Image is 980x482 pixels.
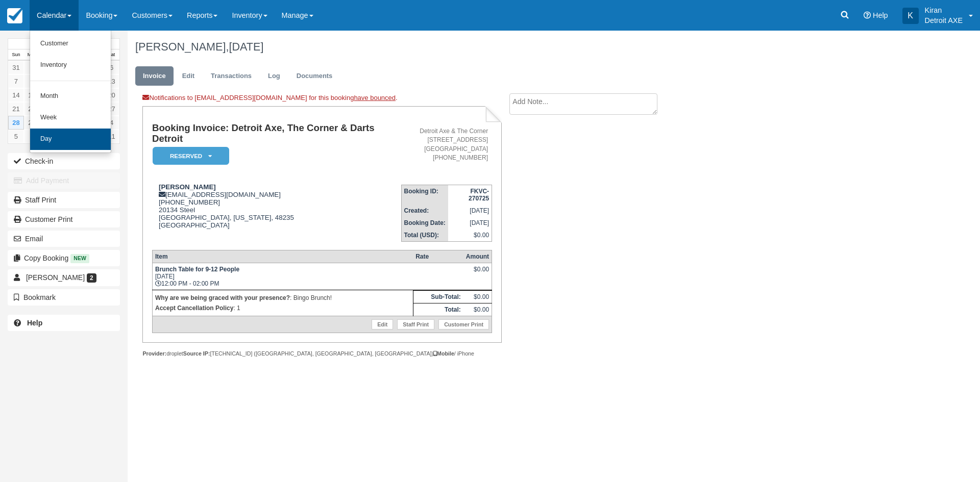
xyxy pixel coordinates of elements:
[466,266,489,281] div: $0.00
[24,130,40,143] a: 6
[8,74,24,88] a: 7
[8,49,24,61] th: Sun
[24,49,40,61] th: Mon
[104,102,119,116] a: 27
[463,250,492,263] th: Amount
[135,41,855,53] h1: [PERSON_NAME],
[142,350,166,357] strong: Provider:
[448,229,492,242] td: $0.00
[925,15,963,26] p: Detroit AXE
[24,61,40,74] a: 1
[401,217,448,229] th: Booking Date:
[8,130,24,143] a: 5
[104,130,119,143] a: 11
[8,231,120,247] button: Email
[438,319,489,329] a: Customer Print
[413,250,463,263] th: Rate
[203,66,259,86] a: Transactions
[354,94,396,102] a: have bounced
[152,123,401,144] h1: Booking Invoice: Detroit Axe, The Corner & Darts Detroit
[448,205,492,217] td: [DATE]
[30,55,111,76] a: Inventory
[30,107,111,129] a: Week
[135,66,174,86] a: Invoice
[463,291,492,303] td: $0.00
[401,205,448,217] th: Created:
[8,88,24,102] a: 14
[372,319,393,329] a: Edit
[7,8,22,23] img: checkfront-main-nav-mini-logo.png
[30,31,111,153] ul: Calendar
[413,291,463,303] th: Sub-Total:
[104,49,119,61] th: Sat
[152,263,413,290] td: [DATE] 12:00 PM - 02:00 PM
[8,250,120,266] button: Copy Booking New
[8,102,24,116] a: 21
[8,153,120,169] button: Check-in
[8,289,120,306] button: Bookmark
[8,211,120,227] a: Customer Print
[153,147,229,165] em: Reserved
[433,350,454,357] strong: Mobile
[401,185,448,205] th: Booking ID:
[155,266,239,273] strong: Brunch Table for 9-12 People
[24,116,40,130] a: 29
[229,40,263,53] span: [DATE]
[155,303,410,313] p: : 1
[142,350,501,358] div: droplet [TECHNICAL_ID] ([GEOGRAPHIC_DATA], [GEOGRAPHIC_DATA], [GEOGRAPHIC_DATA]) / iPhone
[8,172,120,189] button: Add Payment
[30,129,111,150] a: Day
[24,88,40,102] a: 15
[8,315,120,331] a: Help
[8,269,120,286] a: [PERSON_NAME] 2
[8,192,120,208] a: Staff Print
[289,66,340,86] a: Documents
[24,74,40,88] a: 8
[142,93,501,106] div: Notifications to [EMAIL_ADDRESS][DOMAIN_NAME] for this booking .
[30,86,111,107] a: Month
[104,61,119,74] a: 6
[175,66,202,86] a: Edit
[152,250,413,263] th: Item
[70,254,89,263] span: New
[397,319,434,329] a: Staff Print
[30,33,111,55] a: Customer
[413,303,463,316] th: Total:
[104,116,119,130] a: 4
[8,116,24,130] a: 28
[87,273,96,283] span: 2
[104,88,119,102] a: 20
[925,5,963,15] p: Kiran
[873,11,888,19] span: Help
[902,8,919,24] div: K
[8,61,24,74] a: 31
[463,303,492,316] td: $0.00
[183,350,210,357] strong: Source IP:
[104,74,119,88] a: 13
[864,12,871,19] i: Help
[152,146,226,165] a: Reserved
[469,188,489,202] strong: FKVC-270725
[159,183,216,191] strong: [PERSON_NAME]
[24,102,40,116] a: 22
[152,183,401,242] div: [EMAIL_ADDRESS][DOMAIN_NAME] [PHONE_NUMBER] 20134 Steel [GEOGRAPHIC_DATA], [US_STATE], 48235 [GEO...
[155,305,233,312] strong: Accept Cancellation Policy
[26,273,85,282] span: [PERSON_NAME]
[27,319,42,327] b: Help
[155,293,410,303] p: : Bingo Brunch!
[448,217,492,229] td: [DATE]
[401,229,448,242] th: Total (USD):
[155,294,290,301] strong: Why are we being graced with your presence?
[260,66,288,86] a: Log
[405,127,488,162] address: Detroit Axe & The Corner [STREET_ADDRESS] [GEOGRAPHIC_DATA] [PHONE_NUMBER]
